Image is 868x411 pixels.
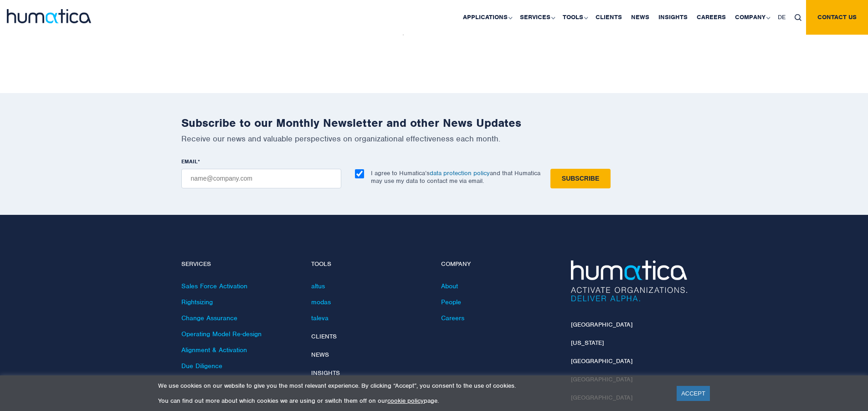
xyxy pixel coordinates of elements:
[430,169,490,177] a: data protection policy
[311,333,337,340] a: Clients
[181,314,237,322] a: Change Assurance
[181,158,198,165] span: EMAIL
[677,386,710,401] a: ACCEPT
[441,282,458,290] a: About
[571,339,604,347] a: [US_STATE]
[181,330,262,338] a: Operating Model Re-design
[441,314,464,322] a: Careers
[181,116,687,130] h2: Subscribe to our Monthly Newsletter and other News Updates
[7,9,91,23] img: logo
[571,321,632,328] a: [GEOGRAPHIC_DATA]
[571,260,687,302] img: Humatica
[795,14,801,21] img: search_icon
[371,169,540,185] p: I agree to Humatica’s and that Humatica may use my data to contact me via email.
[550,169,611,188] input: Subscribe
[387,397,424,405] a: cookie policy
[181,282,247,290] a: Sales Force Activation
[181,346,247,354] a: Alignment & Activation
[158,397,665,405] p: You can find out more about which cookies we are using or switch them off on our page.
[441,298,461,306] a: People
[311,298,331,306] a: modas
[311,260,427,268] h4: Tools
[311,282,325,290] a: altus
[181,134,687,144] p: Receive our news and valuable perspectives on organizational effectiveness each month.
[778,13,786,21] span: DE
[181,362,222,370] a: Due Diligence
[158,382,665,390] p: We use cookies on our website to give you the most relevant experience. By clicking “Accept”, you...
[311,369,340,377] a: Insights
[181,298,213,306] a: Rightsizing
[311,314,329,322] a: taleva
[181,169,341,188] input: name@company.com
[181,260,298,268] h4: Services
[441,260,557,268] h4: Company
[571,357,632,365] a: [GEOGRAPHIC_DATA]
[311,351,329,359] a: News
[355,169,364,178] input: I agree to Humatica’sdata protection policyand that Humatica may use my data to contact me via em...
